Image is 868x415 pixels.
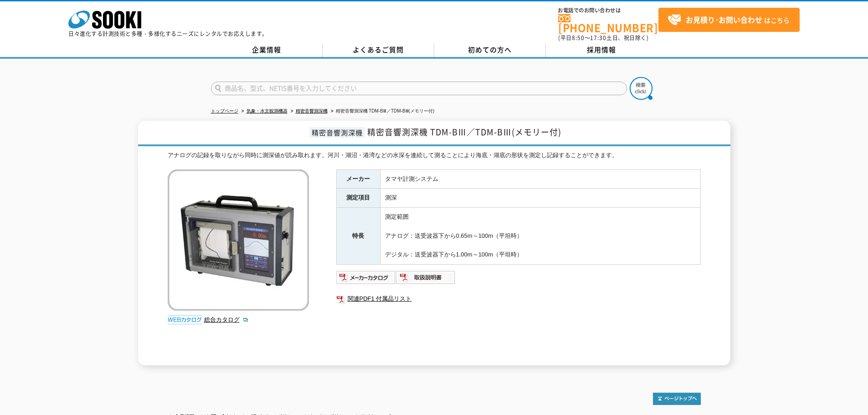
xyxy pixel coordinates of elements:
a: 気象・水文観測機器 [247,108,288,113]
th: 測定項目 [336,189,380,208]
img: 取扱説明書 [396,270,456,285]
span: 8:50 [572,34,585,42]
span: 精密音響測深機 TDM-BⅢ／TDM-BⅢ(メモリー付) [367,126,561,138]
td: 測深 [380,189,700,208]
a: 精密音響測深機 [296,108,328,113]
td: 測定範囲 アナログ：送受波器下から0.65m～100m（平坦時） デジタル：送受波器下から1.00m～100m（平坦時） [380,208,700,265]
span: はこちら [668,13,790,27]
img: webカタログ [168,315,202,324]
th: 特長 [336,208,380,265]
a: トップページ [211,108,238,113]
div: アナログの記録を取りながら同時に測深値が読み取れます。河川・湖沼・港湾などの水深を連続して測ることにより海底・湖底の形状を測定し記録することができます。 [168,151,701,160]
a: 初めての方へ [434,43,546,57]
a: 採用情報 [546,43,657,57]
a: [PHONE_NUMBER] [558,14,658,33]
input: 商品名、型式、NETIS番号を入力してください [211,82,627,95]
img: 精密音響測深機 TDM-BⅢ／TDM-BⅢ(メモリー付) [168,169,309,311]
img: メーカーカタログ [336,270,396,285]
a: メーカーカタログ [336,276,396,283]
img: btn_search.png [630,77,652,100]
a: 関連PDF1 付属品リスト [336,293,701,305]
span: 初めての方へ [468,45,512,55]
a: よくあるご質問 [323,43,434,57]
img: トップページへ [653,393,701,405]
td: タマヤ計測システム [380,169,700,189]
span: 精密音響測深機 [309,127,365,138]
th: メーカー [336,169,380,189]
a: 総合カタログ [204,316,249,323]
li: 精密音響測深機 TDM-BⅢ／TDM-BⅢ(メモリー付) [329,107,435,116]
span: お電話でのお問い合わせは [558,8,658,13]
span: (平日 ～ 土日、祝日除く) [558,34,648,42]
a: 取扱説明書 [396,276,456,283]
strong: お見積り･お問い合わせ [686,14,762,25]
span: 17:30 [590,34,606,42]
a: お見積り･お問い合わせはこちら [658,8,800,32]
a: 企業情報 [211,43,323,57]
p: 日々進化する計測技術と多種・多様化するニーズにレンタルでお応えします。 [68,31,268,36]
